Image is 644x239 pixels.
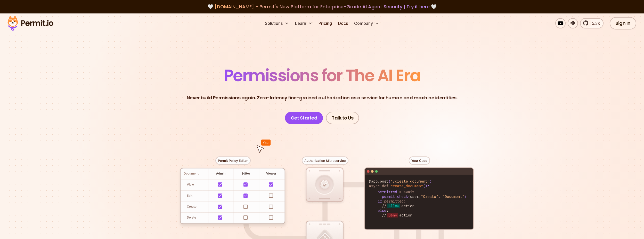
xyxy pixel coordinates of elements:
[326,112,359,124] a: Talk to Us
[263,18,291,28] button: Solutions
[589,20,600,26] span: 5.3k
[352,18,381,28] button: Company
[336,18,350,28] a: Docs
[12,3,632,10] div: 🤍 🤍
[215,3,430,10] span: [DOMAIN_NAME] - Permit's New Platform for Enterprise-Grade AI Agent Security |
[610,17,636,29] a: Sign In
[285,112,323,124] a: Get Started
[316,18,334,28] a: Pricing
[293,18,314,28] button: Learn
[580,18,604,28] a: 5.3k
[406,3,430,10] a: Try it here
[224,64,420,87] span: Permissions for The AI Era
[187,94,458,101] p: Never build Permissions again. Zero-latency fine-grained authorization as a service for human and...
[5,14,56,32] img: Permit logo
